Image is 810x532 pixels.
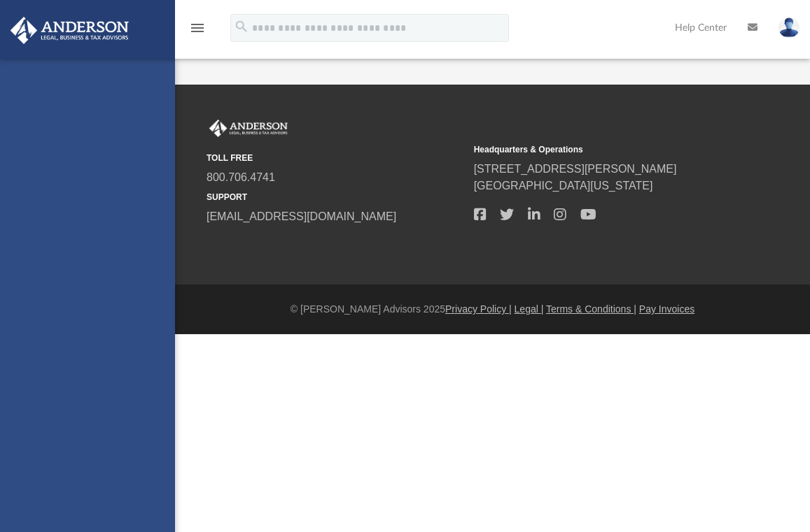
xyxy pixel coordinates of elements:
[515,303,544,315] a: Legal |
[445,303,512,315] a: Privacy Policy |
[207,152,464,164] small: TOLL FREE
[175,302,810,317] div: © [PERSON_NAME] Advisors 2025
[207,171,275,183] a: 800.706.4741
[639,303,694,315] a: Pay Invoices
[474,143,732,156] small: Headquarters & Operations
[189,27,206,36] a: menu
[207,210,396,222] a: [EMAIL_ADDRESS][DOMAIN_NAME]
[546,303,636,315] a: Terms & Conditions |
[189,20,206,36] i: menu
[207,191,464,203] small: SUPPORT
[474,163,677,175] a: [STREET_ADDRESS][PERSON_NAME]
[234,19,249,34] i: search
[778,17,799,38] img: User Pic
[474,180,653,192] a: [GEOGRAPHIC_DATA][US_STATE]
[6,17,133,44] img: Anderson Advisors Platinum Portal
[207,120,291,138] img: Anderson Advisors Platinum Portal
